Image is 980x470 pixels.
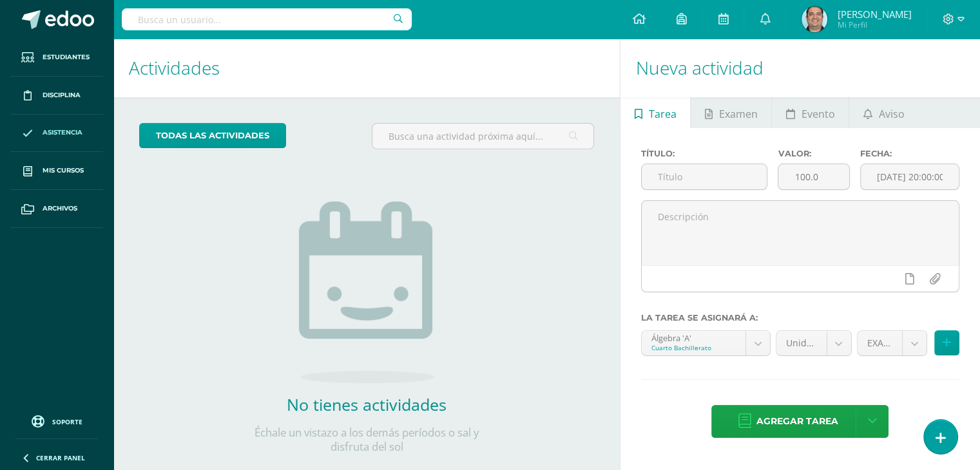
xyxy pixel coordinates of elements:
input: Busca un usuario... [122,8,412,30]
span: Cerrar panel [36,453,85,462]
span: Mi Perfil [837,19,911,30]
div: Cuarto Bachillerato [651,343,736,352]
span: Aviso [879,99,905,129]
h2: No tienes actividades [238,393,495,415]
span: Tarea [649,99,677,129]
label: La tarea se asignará a: [641,313,959,323]
a: Archivos [10,190,103,228]
a: EXAMEN (30.0pts) [858,331,927,355]
span: Agregar tarea [756,406,838,437]
img: e73e36176cd596232d986fe5ddd2832d.png [802,6,827,32]
span: EXAMEN (30.0pts) [867,331,892,355]
span: [PERSON_NAME] [837,8,911,21]
a: Aviso [849,97,918,128]
label: Fecha: [860,149,959,158]
span: Disciplina [43,90,81,100]
div: Álgebra 'A' [651,331,736,343]
a: Tarea [620,97,690,128]
a: Examen [691,97,771,128]
a: Soporte [15,412,98,429]
a: Estudiantes [10,39,103,77]
span: Unidad 3 [786,331,817,355]
h1: Actividades [129,39,604,97]
label: Título: [641,149,768,158]
a: todas las Actividades [139,123,286,148]
img: no_activities.png [299,202,434,383]
span: Mis cursos [43,165,84,176]
p: Échale un vistazo a los demás períodos o sal y disfruta del sol [238,426,495,454]
span: Asistencia [43,127,82,138]
input: Busca una actividad próxima aquí... [372,124,593,149]
input: Fecha de entrega [861,164,959,189]
a: Disciplina [10,77,103,115]
span: Evento [802,99,835,129]
span: Soporte [52,417,82,426]
a: Unidad 3 [776,331,851,355]
input: Título [642,164,767,189]
span: Examen [719,99,758,129]
span: Estudiantes [43,52,90,62]
input: Puntos máximos [778,164,849,189]
a: Evento [772,97,849,128]
h1: Nueva actividad [636,39,965,97]
a: Álgebra 'A'Cuarto Bachillerato [642,331,770,355]
a: Asistencia [10,115,103,153]
label: Valor: [778,149,850,158]
a: Mis cursos [10,152,103,190]
span: Archivos [43,203,77,214]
